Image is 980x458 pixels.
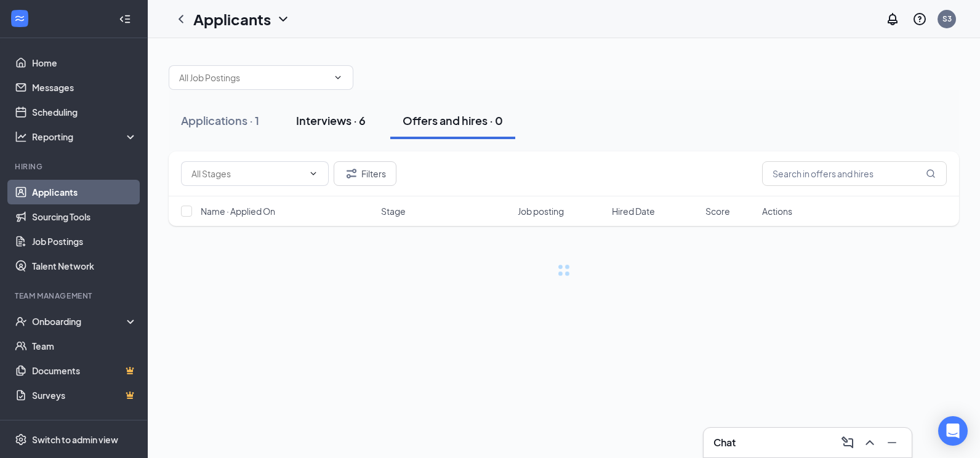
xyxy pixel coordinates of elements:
a: Job Postings [32,229,137,254]
svg: Collapse [119,13,131,25]
span: Hired Date [612,205,655,217]
div: Interviews · 6 [296,113,366,128]
div: Team Management [15,291,135,301]
a: Messages [32,75,137,100]
svg: WorkstreamLogo [14,12,26,25]
button: Filter Filters [334,161,396,186]
svg: Minimize [885,435,899,450]
svg: MagnifyingGlass [926,169,936,179]
svg: ChevronDown [308,169,318,179]
span: Score [705,205,730,217]
svg: UserCheck [15,315,27,327]
span: Name · Applied On [201,205,275,217]
a: Home [32,50,137,75]
a: Scheduling [32,100,137,124]
svg: ChevronLeft [174,12,188,26]
svg: ChevronUp [862,435,877,450]
svg: Settings [15,433,27,446]
div: Offers and hires · 0 [403,113,503,128]
div: Hiring [15,161,135,172]
a: DocumentsCrown [32,358,137,383]
a: SurveysCrown [32,383,137,408]
div: Switch to admin view [32,433,118,446]
svg: QuestionInfo [912,12,927,26]
svg: ChevronDown [276,12,291,26]
input: All Stages [191,167,303,180]
button: Minimize [882,433,902,452]
a: Applicants [32,180,137,204]
h1: Applicants [193,9,271,30]
a: Sourcing Tools [32,204,137,229]
svg: ChevronDown [333,73,343,82]
button: ComposeMessage [838,433,857,452]
div: Reporting [32,131,138,143]
div: S3 [942,14,952,24]
svg: Analysis [15,131,27,143]
button: ChevronUp [860,433,880,452]
a: Team [32,334,137,358]
div: Open Intercom Messenger [938,416,968,446]
span: Stage [381,205,406,217]
a: Talent Network [32,254,137,278]
span: Job posting [518,205,564,217]
h3: Chat [713,436,736,449]
span: Actions [762,205,792,217]
div: Onboarding [32,315,127,327]
svg: Notifications [885,12,900,26]
input: Search in offers and hires [762,161,947,186]
svg: Filter [344,166,359,181]
svg: ComposeMessage [840,435,855,450]
input: All Job Postings [179,71,328,84]
div: Applications · 1 [181,113,259,128]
